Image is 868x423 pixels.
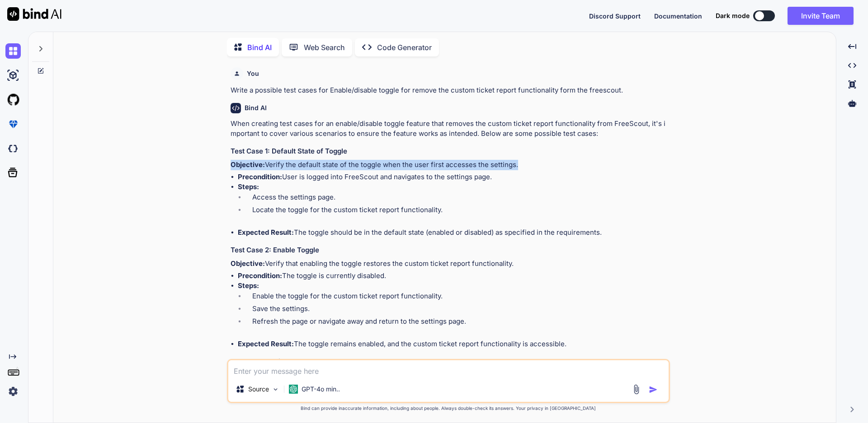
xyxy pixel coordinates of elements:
[247,69,259,78] h6: You
[238,339,294,348] strong: Expected Result:
[231,160,265,169] strong: Objective:
[245,103,267,112] h6: Bind AI
[231,146,668,157] h3: Test Case 1: Default State of Toggle
[245,316,668,329] li: Refresh the page or navigate away and return to the settings page.
[238,281,259,290] strong: Steps:
[716,11,750,20] span: Dark mode
[589,11,641,21] button: Discord Support
[5,92,21,107] img: githubLight
[231,245,668,256] h3: Test Case 2: Enable Toggle
[5,384,21,399] img: settings
[247,42,272,53] p: Bind AI
[289,385,298,394] img: GPT-4o mini
[788,7,854,25] button: Invite Team
[5,116,21,132] img: premium
[5,68,21,83] img: ai-studio
[231,259,668,269] p: Verify that enabling the toggle restores the custom ticket report functionality.
[245,205,668,218] li: Locate the toggle for the custom ticket report functionality.
[238,228,294,237] strong: Expected Result:
[238,182,259,191] strong: Steps:
[238,172,282,181] strong: Precondition:
[7,7,61,21] img: Bind AI
[589,12,641,20] span: Discord Support
[238,271,282,280] strong: Precondition:
[231,357,668,367] h3: Test Case 3: Disable Toggle
[227,405,670,412] p: Bind can provide inaccurate information, including about people. Always double-check its answers....
[245,304,668,316] li: Save the settings.
[272,386,279,393] img: Pick Models
[245,291,668,304] li: Enable the toggle for the custom ticket report functionality.
[5,141,21,156] img: darkCloudIdeIcon
[654,12,702,20] span: Documentation
[238,228,668,238] li: The toggle should be in the default state (enabled or disabled) as specified in the requirements.
[654,11,702,21] button: Documentation
[231,259,265,268] strong: Objective:
[238,339,668,349] li: The toggle remains enabled, and the custom ticket report functionality is accessible.
[231,160,668,170] p: Verify the default state of the toggle when the user first accesses the settings.
[649,385,658,394] img: icon
[377,42,432,53] p: Code Generator
[302,385,340,394] p: GPT-4o min..
[5,43,21,59] img: chat
[631,384,642,395] img: attachment
[238,271,668,281] li: The toggle is currently disabled.
[231,85,668,96] p: Write a possible test cases for Enable/disable toggle for remove the custom ticket report functio...
[248,385,269,394] p: Source
[231,119,668,139] p: When creating test cases for an enable/disable toggle feature that removes the custom ticket repo...
[304,42,345,53] p: Web Search
[238,172,668,182] li: User is logged into FreeScout and navigates to the settings page.
[245,192,668,205] li: Access the settings page.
